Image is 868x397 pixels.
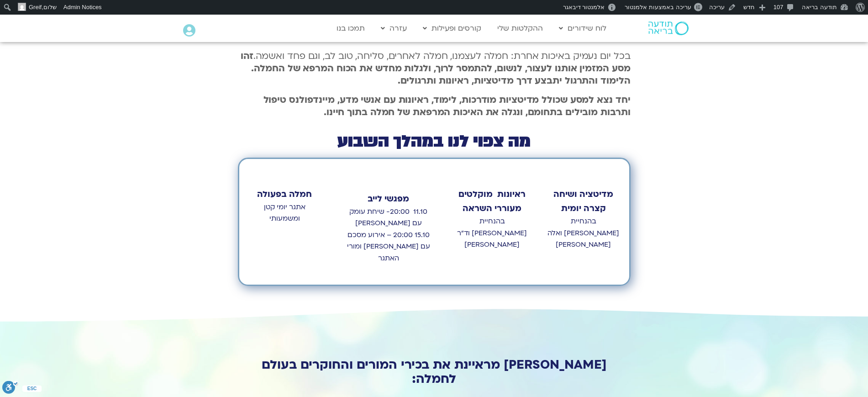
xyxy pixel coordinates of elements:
[238,358,631,386] h2: [PERSON_NAME] מראיינת את בכירי המורים והחוקרים בעולם לחמלה:
[29,4,42,11] span: Greif
[241,50,631,87] b: זהו מסע המזמין אותנו לעצור, לנשום, להתמסר לרוך, ולגלות מחדש את הכוח המרפא של החמלה. הלימוד והתרגו...
[493,20,547,37] a: ההקלטות שלי
[344,206,432,265] p: 11.10 20:00- שיחת עומק עם [PERSON_NAME] 15.10 20:00 – אירוע מסכם עם [PERSON_NAME] ומורי האתגר
[547,216,620,251] p: בהנחיית [PERSON_NAME] ואלה [PERSON_NAME]
[376,20,411,37] a: עזרה
[248,201,321,225] p: אתגר יומי קטן ומשמעותי
[257,189,312,200] strong: חמלה בפעולה
[625,4,691,11] span: עריכה באמצעות אלמנטור
[554,20,611,37] a: לוח שידורים
[332,20,369,37] a: תמכו בנו
[458,189,526,215] strong: ראיונות מוקלטים מעוררי השראה
[456,216,529,251] p: בהנחיית [PERSON_NAME] וד״ר [PERSON_NAME]
[263,94,631,118] b: יחד נצא למסע שכולל מדיטציות מודרכות, לימוד, ראיונות עם אנשי מדע, מיינדפולנס טיפול ותרבות מובילים ...
[368,193,409,205] strong: מפגשי לייב
[238,50,631,87] p: בכל יום נעמיק באיכות אחרת: חמלה לעצמנו, חמלה לאחרים, סליחה, טוב לב, וגם פחד ואשמה.
[238,134,631,149] h2: מה צפוי לנו במהלך השבוע
[648,21,689,35] img: תודעה בריאה
[553,189,613,215] strong: מדיטציה ושיחה קצרה יומית
[418,20,486,37] a: קורסים ופעילות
